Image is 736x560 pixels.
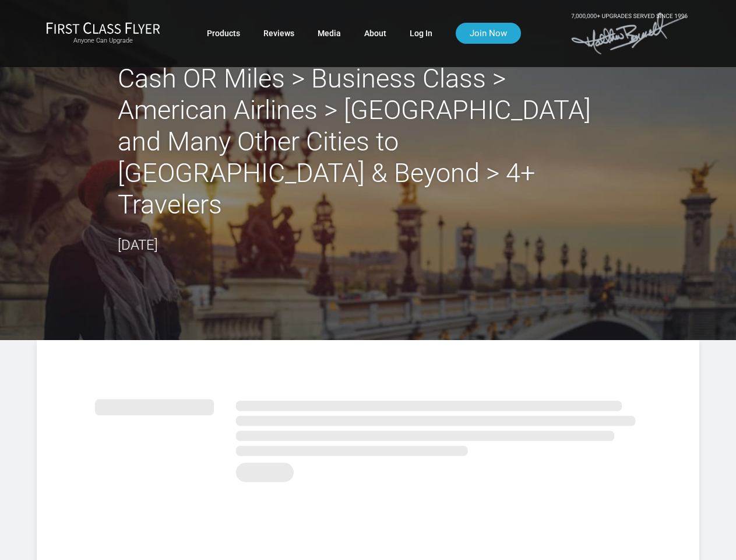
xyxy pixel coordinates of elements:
img: summary.svg [95,387,641,488]
a: Log In [410,23,432,44]
small: Anyone Can Upgrade [46,37,160,45]
a: First Class FlyerAnyone Can Upgrade [46,22,160,45]
a: Products [207,23,240,44]
a: Media [318,23,341,44]
a: Join Now [456,23,521,44]
time: [DATE] [118,237,158,253]
img: First Class Flyer [46,22,160,34]
h2: Cash OR Miles > Business Class > American Airlines > [GEOGRAPHIC_DATA] and Many Other Cities to [... [118,63,619,220]
a: Reviews [263,23,294,44]
a: About [364,23,386,44]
